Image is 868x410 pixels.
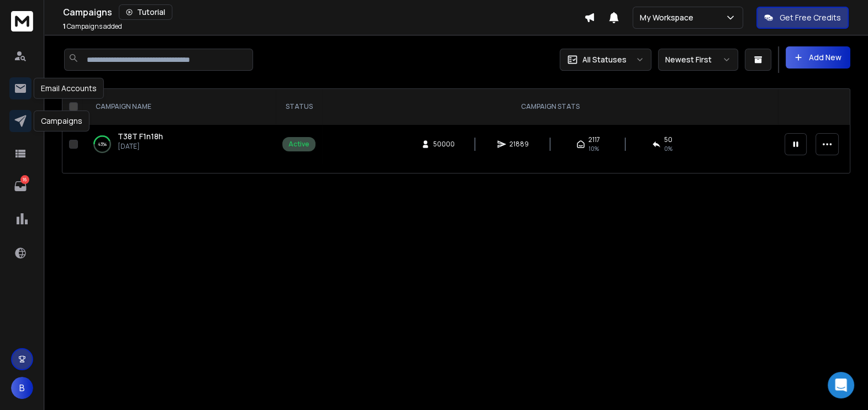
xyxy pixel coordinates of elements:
[509,140,529,149] span: 21889
[98,139,107,150] p: 43 %
[658,49,738,71] button: Newest First
[664,144,672,153] span: 0 %
[82,89,276,124] th: CAMPAIGN NAME
[588,144,599,153] span: 10 %
[63,22,122,31] p: Campaigns added
[34,78,104,99] div: Email Accounts
[786,46,850,69] button: Add New
[118,131,163,141] span: T38T F1n18h
[276,89,322,124] th: STATUS
[34,111,90,132] div: Campaigns
[82,124,276,164] td: 43%T38T F1n18h[DATE]
[63,22,66,31] span: 1
[322,89,778,124] th: CAMPAIGN STATS
[588,135,600,144] span: 2117
[640,12,698,23] p: My Workspace
[63,4,584,20] div: Campaigns
[756,7,849,29] button: Get Free Credits
[118,131,163,142] a: T38T F1n18h
[118,142,163,151] p: [DATE]
[9,175,31,197] a: 16
[433,140,455,149] span: 50000
[582,54,627,65] p: All Statuses
[20,175,29,184] p: 16
[119,4,172,20] button: Tutorial
[828,372,854,398] div: Open Intercom Messenger
[780,12,841,23] p: Get Free Credits
[664,135,672,144] span: 50
[11,377,33,399] button: B
[288,140,309,149] div: Active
